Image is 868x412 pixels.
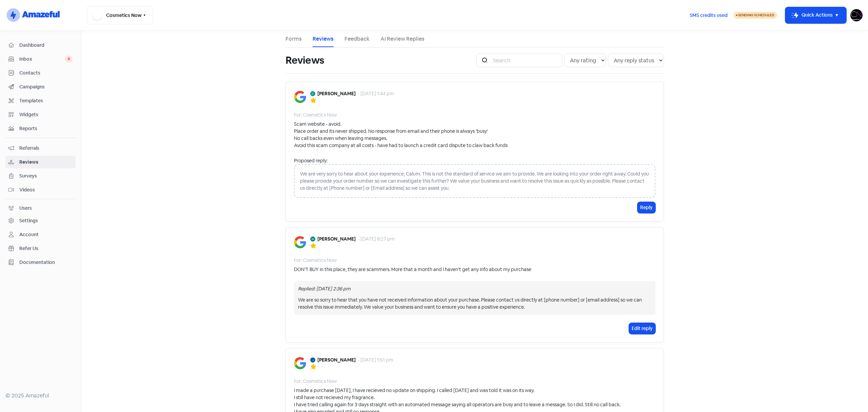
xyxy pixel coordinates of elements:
a: Users [5,202,76,214]
a: Inbox 0 [5,53,76,65]
a: Dashboard [5,39,76,52]
button: Edit reply [629,323,655,334]
b: [PERSON_NAME] [317,90,356,97]
div: - [DATE] 1:51 pm [358,356,393,364]
a: Reports [5,122,76,135]
button: Reply [637,202,655,213]
div: DON’T BUY in this place, they are scammers. More that a month and I haven’t get any info about my... [294,266,531,273]
img: Avatar [310,357,315,363]
a: Surveys [5,170,76,182]
b: [PERSON_NAME] [317,356,356,364]
a: Forms [285,35,302,43]
img: Image [294,236,306,248]
span: Surveys [19,172,73,180]
span: Widgets [19,111,73,118]
span: Inbox [19,56,65,63]
a: AI Review Replies [380,35,425,43]
div: We are very sorry to hear about your experience, Calum. This is not the standard of service we ai... [294,164,655,198]
img: Image [294,91,306,103]
div: Proposed reply: [294,157,655,164]
a: Feedback [344,35,370,43]
img: User [850,9,863,21]
span: Documentation [19,259,73,266]
div: © 2025 Amazeful [5,392,76,400]
a: Templates [5,95,76,107]
span: Contacts [19,69,73,77]
a: Reviews [5,156,76,168]
a: Sending Scheduled [733,11,777,19]
a: SMS credits used [684,11,733,18]
span: Campaigns [19,83,73,90]
input: Search [489,54,562,67]
a: Widgets [5,108,76,121]
button: Quick Actions [785,7,846,23]
div: - [DATE] 1:44 pm [358,90,394,97]
div: For: Cosmetics Now [294,378,337,385]
div: Scam website - avoid. Place order and its never shipped. No response from email and their phone i... [294,121,508,149]
span: Dashboard [19,42,73,49]
span: Reports [19,125,73,132]
a: Contacts [5,67,76,79]
span: Refer Us [19,245,73,252]
span: Sending Scheduled [738,13,774,17]
span: Referrals [19,145,73,152]
a: Campaigns [5,81,76,93]
a: Settings [5,214,76,227]
img: Avatar [310,91,315,96]
div: For: Cosmetics Now [294,257,337,264]
i: Replied: [DATE] 2:36 pm [298,286,351,292]
span: Videos [19,186,73,193]
span: Templates [19,97,73,104]
a: Documentation [5,256,76,269]
div: - [DATE] 8:27 pm [358,235,395,243]
a: Refer Us [5,242,76,255]
div: We are so sorry to hear that you have not received information about your purchase. Please contac... [298,296,651,311]
img: Avatar [310,236,315,242]
span: Reviews [19,159,73,166]
a: Account [5,228,76,241]
div: Account [19,231,39,238]
img: Image [294,357,306,369]
div: Users [19,205,32,212]
a: Reviews [313,35,334,43]
span: 0 [65,56,73,62]
button: Cosmetics Now [87,6,153,24]
b: [PERSON_NAME] [317,235,356,243]
div: Settings [19,217,38,224]
iframe: chat widget [840,385,861,405]
h1: Reviews [285,49,324,71]
span: SMS credits used [690,12,728,19]
a: Referrals [5,142,76,154]
a: Videos [5,184,76,196]
div: For: Cosmetics Now [294,111,337,119]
